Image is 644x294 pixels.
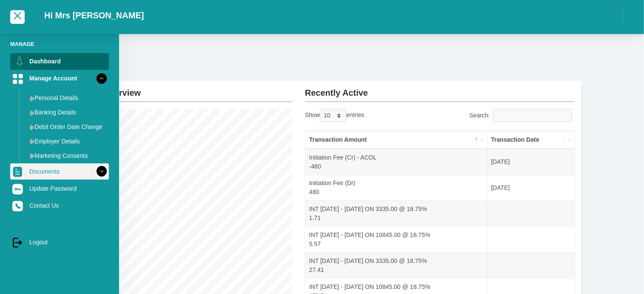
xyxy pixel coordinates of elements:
label: Search: [469,109,575,122]
a: Employer Details [24,134,109,148]
li: Manage [10,40,109,48]
img: menu arrow [30,96,34,101]
td: [DATE] [487,175,575,201]
td: Initiation Fee (Dr) 480 [305,175,487,201]
select: Showentries [320,109,346,122]
th: Transaction Amount: activate to sort column descending [305,131,487,149]
a: Documents [10,163,109,180]
a: Debit Order Date Change [24,120,109,134]
h2: Overview [103,81,292,98]
a: Marketing Consents [24,149,109,163]
img: menu arrow [30,110,34,116]
a: Update Password [10,180,109,197]
td: [DATE] [487,149,575,175]
input: Search: [493,109,572,122]
h2: Hi Mrs [PERSON_NAME] [44,10,144,20]
img: menu arrow [30,139,34,144]
td: Initiation Fee (Cr) - ACOL -480 [305,149,487,175]
a: Personal Details [24,91,109,105]
label: Show entries [305,109,364,122]
a: Banking Details [24,106,109,119]
img: menu arrow [30,153,34,159]
a: Manage Account [10,70,109,86]
th: Transaction Date: activate to sort column ascending [487,131,575,149]
a: Dashboard [10,53,109,69]
a: Logout [10,234,109,250]
img: menu arrow [30,125,34,130]
td: INT [DATE] - [DATE] ON 3335.00 @ 18.75% 27.41 [305,252,487,278]
td: INT [DATE] - [DATE] ON 10845.00 @ 18.75% 5.57 [305,226,487,252]
h2: Recently Active [305,81,575,98]
a: Contact Us [10,197,109,214]
td: INT [DATE] - [DATE] ON 3335.00 @ 18.75% 1.71 [305,200,487,226]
